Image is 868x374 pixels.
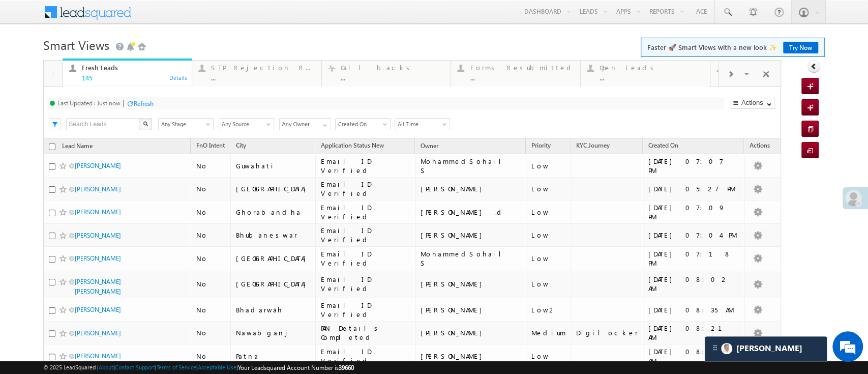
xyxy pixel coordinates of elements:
[421,352,521,361] div: [PERSON_NAME]
[75,185,121,193] a: [PERSON_NAME]
[783,42,818,53] a: Try Now
[196,184,226,193] div: No
[219,118,274,130] a: Any Source
[321,61,452,86] a: Call backs...
[531,254,566,263] div: Low
[158,118,214,130] a: Any Stage
[236,254,311,263] div: [GEOGRAPHIC_DATA]
[321,275,410,293] div: Email ID Verified
[134,100,154,107] div: Refresh
[736,343,802,353] span: Carter
[571,140,615,153] a: KYC Journey
[531,184,566,193] div: Low
[648,157,740,175] div: [DATE] 07:07 PM
[82,64,186,72] div: Fresh Leads
[192,61,322,86] a: STP Rejection Reason...
[196,161,226,170] div: No
[336,120,387,129] span: Created On
[321,226,410,244] div: Email ID Verified
[341,74,445,81] div: ...
[531,141,551,149] span: Priority
[236,161,311,170] div: Guwahati
[321,347,410,365] div: Email ID Verified
[219,120,271,129] span: Any Source
[219,118,274,130] div: Lead Source Filter
[43,363,354,372] span: © 2025 LeadSquared | | | | |
[158,118,214,130] div: Lead Stage Filter
[115,364,155,370] a: Contact Support
[648,347,740,365] div: [DATE] 08:21 AM
[66,118,140,130] input: Search Leads
[395,118,450,130] a: All Time
[421,184,521,193] div: [PERSON_NAME]
[75,352,121,360] a: [PERSON_NAME]
[580,61,710,86] a: Open Leads...
[704,336,827,361] div: carter-dragCarter[PERSON_NAME]
[196,279,226,289] div: No
[600,64,704,72] div: Open Leads
[211,74,315,81] div: ...
[451,61,581,86] a: Forms Resubmitted...
[321,249,410,268] div: Email ID Verified
[531,352,566,361] div: Low
[526,140,556,153] a: Priority
[648,141,678,149] span: Created On
[647,42,818,52] span: Faster 🚀 Smart Views with a new look ✨
[57,140,98,154] a: Lead Name
[211,64,315,72] div: STP Rejection Reason
[421,305,521,314] div: [PERSON_NAME]
[421,157,521,175] div: MohammedSohail S
[196,141,225,149] span: FnO Intent
[196,208,226,217] div: No
[470,74,574,81] div: ...
[236,184,311,193] div: [GEOGRAPHIC_DATA]
[196,328,226,337] div: No
[236,231,311,240] div: Bhubaneswar
[721,343,732,354] img: Carter
[421,279,521,289] div: [PERSON_NAME]
[143,121,148,126] img: Search
[279,118,330,130] div: Owner Filter
[643,140,683,153] a: Created On
[321,157,410,175] div: Email ID Verified
[421,328,521,337] div: [PERSON_NAME]
[196,305,226,314] div: No
[157,364,196,370] a: Terms of Service
[191,140,230,153] a: FnO Intent
[321,301,410,319] div: Email ID Verified
[730,98,775,109] button: Actions
[75,278,121,295] a: [PERSON_NAME] [PERSON_NAME]
[231,140,251,153] a: City
[576,328,638,337] div: Digilocker
[75,329,121,337] a: [PERSON_NAME]
[236,352,311,361] div: Patna
[75,208,121,216] a: [PERSON_NAME]
[531,231,566,240] div: Low
[341,64,445,72] div: Call backs
[531,161,566,170] div: Low
[321,141,384,149] span: Application Status New
[321,180,410,198] div: Email ID Verified
[600,74,704,81] div: ...
[648,324,740,342] div: [DATE] 08:21 AM
[531,328,566,337] div: Medium
[317,119,330,129] a: Show All Items
[159,120,210,129] span: Any Stage
[196,254,226,263] div: No
[470,64,574,72] div: Forms Resubmitted
[82,74,186,81] div: 145
[236,305,311,314] div: Bhadarwāh
[421,142,438,150] span: Owner
[75,306,121,313] a: [PERSON_NAME]
[531,305,566,314] div: Low2
[75,162,121,169] a: [PERSON_NAME]
[648,203,740,221] div: [DATE] 07:09 PM
[57,99,121,107] div: Last Updated : Just now
[236,141,246,149] span: City
[236,279,311,289] div: [GEOGRAPHIC_DATA]
[198,364,236,370] a: Acceptable Use
[238,364,354,371] span: Your Leadsquared Account Number is
[711,343,719,352] img: carter-drag
[421,231,521,240] div: [PERSON_NAME]
[744,140,775,153] span: Actions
